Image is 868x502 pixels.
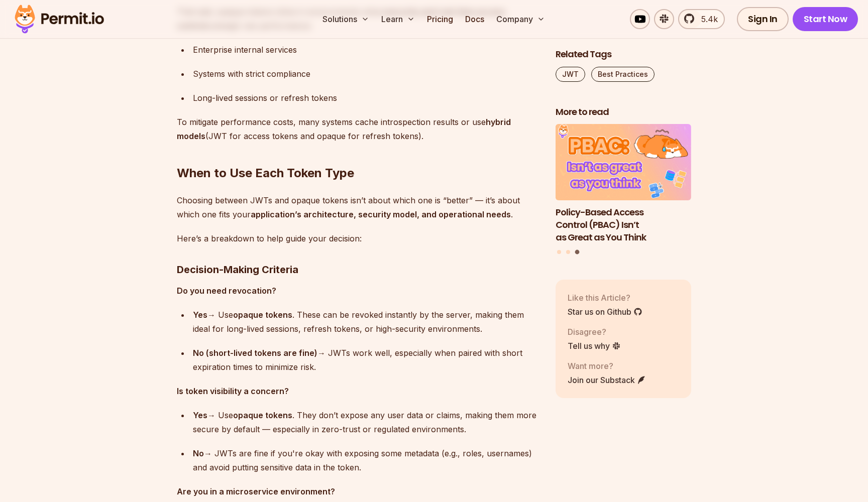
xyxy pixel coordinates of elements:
[556,106,691,118] h2: More to read
[556,48,691,61] h2: Related Tags
[591,67,655,82] a: Best Practices
[556,124,691,256] div: Posts
[568,292,642,304] p: Like this Article?
[10,2,108,36] img: Permit logo
[568,374,646,386] a: Join our Substack
[193,91,539,105] div: Long-lived sessions or refresh tokens
[193,408,539,436] div: → Use . They don’t expose any user data or claims, making them more secure by default — especiall...
[492,9,549,29] button: Company
[575,250,579,255] button: Go to slide 3
[177,115,539,143] p: To mitigate performance costs, many systems cache introspection results or use (JWT for access to...
[737,7,789,31] a: Sign In
[233,410,292,420] strong: opaque tokens
[461,9,488,29] a: Docs
[556,206,691,243] h3: Policy-Based Access Control (PBAC) Isn’t as Great as You Think
[568,360,646,372] p: Want more?
[568,326,621,338] p: Disagree?
[177,386,289,396] strong: Is token visibility a concern?
[193,446,539,474] div: → JWTs are fine if you're okay with exposing some metadata (e.g., roles, usernames) and avoid put...
[193,67,539,81] div: Systems with strict compliance
[556,124,691,244] li: 3 of 3
[177,286,276,296] strong: Do you need revocation?
[568,306,642,318] a: Star us on Github
[193,346,539,374] div: → JWTs work well, especially when paired with short expiration times to minimize risk.
[695,13,718,25] span: 5.4k
[177,193,539,221] p: Choosing between JWTs and opaque tokens isn’t about which one is “better” — it’s about which one ...
[568,340,621,352] a: Tell us why
[193,448,204,458] strong: No
[678,9,725,29] a: 5.4k
[193,308,539,336] div: → Use . These can be revoked instantly by the server, making them ideal for long-lived sessions, ...
[423,9,457,29] a: Pricing
[318,9,373,29] button: Solutions
[377,9,419,29] button: Learn
[793,7,858,31] a: Start Now
[556,124,691,201] img: Policy-Based Access Control (PBAC) Isn’t as Great as You Think
[251,209,511,219] strong: application’s architecture, security model, and operational needs
[177,264,298,276] strong: Decision-Making Criteria
[233,310,292,320] strong: opaque tokens
[193,43,539,57] div: Enterprise internal services
[193,348,317,358] strong: No (short-lived tokens are fine)
[566,250,570,254] button: Go to slide 2
[177,231,539,245] p: Here’s a breakdown to help guide your decision:
[556,67,585,82] a: JWT
[556,124,691,244] a: Policy-Based Access Control (PBAC) Isn’t as Great as You ThinkPolicy-Based Access Control (PBAC) ...
[177,125,539,181] h2: When to Use Each Token Type
[557,250,561,254] button: Go to slide 1
[177,486,335,496] strong: Are you in a microservice environment?
[193,410,207,420] strong: Yes
[193,310,207,320] strong: Yes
